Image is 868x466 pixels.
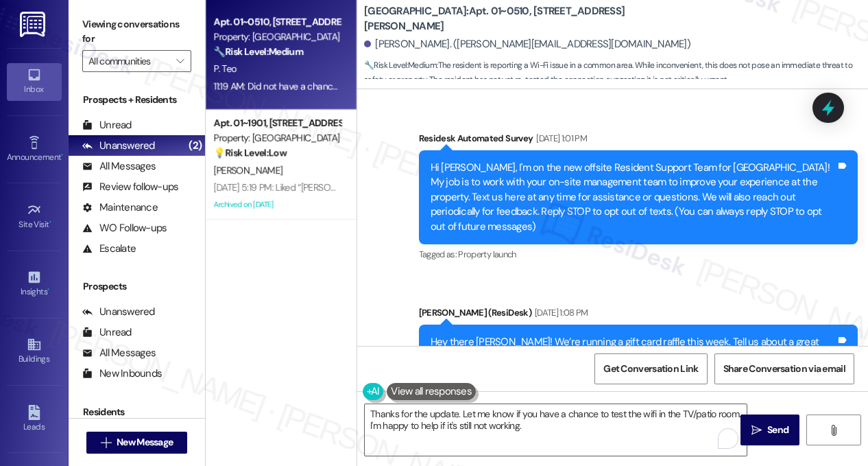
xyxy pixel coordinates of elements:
[431,161,836,234] div: Hi [PERSON_NAME], I'm on the new offsite Resident Support Team for [GEOGRAPHIC_DATA]! My job is t...
[101,437,111,448] i: 
[7,63,62,100] a: Inbox
[49,218,51,227] span: •
[176,56,184,67] i: 
[82,221,167,235] div: WO Follow-ups
[364,60,437,71] strong: 🔧 Risk Level: Medium
[419,244,858,264] div: Tagged as:
[69,93,205,107] div: Prospects + Residents
[214,62,237,75] span: P. Teo
[419,305,858,325] div: [PERSON_NAME] (ResiDesk)
[117,435,173,450] span: New Message
[767,423,788,437] span: Send
[214,30,341,44] div: Property: [GEOGRAPHIC_DATA]
[82,118,132,132] div: Unread
[7,198,62,235] a: Site Visit •
[419,131,858,150] div: Residesk Automated Survey
[88,50,169,72] input: All communities
[82,305,155,319] div: Unanswered
[364,58,868,88] span: : The resident is reporting a Wi-Fi issue in a common area. While inconvenient, this does not pos...
[740,415,799,445] button: Send
[82,139,155,153] div: Unanswered
[723,362,845,376] span: Share Conversation via email
[751,425,762,436] i: 
[603,362,698,376] span: Get Conversation Link
[47,285,49,294] span: •
[82,366,162,381] div: New Inbounds
[533,131,587,145] div: [DATE] 1:01 PM
[364,37,690,51] div: [PERSON_NAME]. ([PERSON_NAME][EMAIL_ADDRESS][DOMAIN_NAME])
[82,242,136,256] div: Escalate
[214,15,341,30] div: Apt. 01~0510, [STREET_ADDRESS][PERSON_NAME]
[214,80,402,93] div: 11:19 AM: Did not have a chance to test it out yet
[82,14,191,50] label: Viewing conversations for
[82,180,178,194] div: Review follow-ups
[365,404,747,456] textarea: To enrich screen reader interactions, please activate Accessibility in Grammarly extension settings
[7,266,62,303] a: Insights •
[213,196,342,213] div: Archived on [DATE]
[82,346,156,360] div: All Messages
[458,248,516,260] span: Property launch
[531,305,588,320] div: [DATE] 1:08 PM
[431,335,836,364] div: Hey there [PERSON_NAME]! We’re running a gift card raffle this week. Tell us about a great experi...
[594,353,707,384] button: Get Conversation Link
[828,425,839,436] i: 
[61,150,63,160] span: •
[7,401,62,438] a: Leads
[214,146,287,159] strong: 💡 Risk Level: Low
[69,279,205,294] div: Prospects
[214,116,341,130] div: Apt. 01~1901, [STREET_ADDRESS][GEOGRAPHIC_DATA][US_STATE][STREET_ADDRESS]
[214,164,282,176] span: [PERSON_NAME]
[7,333,62,370] a: Buildings
[364,4,638,34] b: [GEOGRAPHIC_DATA]: Apt. 01~0510, [STREET_ADDRESS][PERSON_NAME]
[185,135,205,156] div: (2)
[214,45,303,58] strong: 🔧 Risk Level: Medium
[714,353,854,384] button: Share Conversation via email
[82,325,132,340] div: Unread
[69,405,205,419] div: Residents
[214,131,341,145] div: Property: [GEOGRAPHIC_DATA]
[86,432,188,454] button: New Message
[82,159,156,174] div: All Messages
[20,12,48,37] img: ResiDesk Logo
[82,200,158,215] div: Maintenance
